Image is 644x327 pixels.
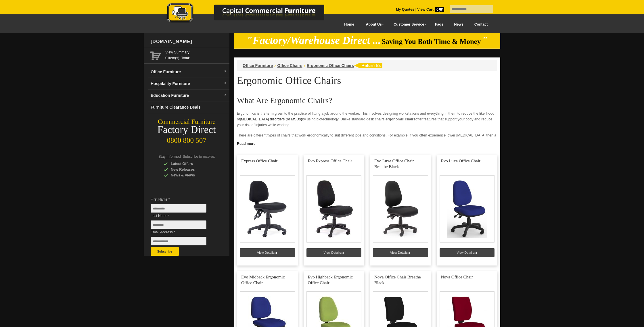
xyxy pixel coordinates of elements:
input: Last Name * [151,220,206,229]
div: Commercial Furniture [144,118,229,126]
span: First Name * [151,197,215,202]
span: Last Name * [151,213,215,219]
div: Factory Direct [144,126,229,134]
a: Office Furniture [243,63,273,68]
a: Office Chairs [277,63,302,68]
span: 0 [435,7,444,12]
a: Hospitality Furnituredropdown [148,78,229,90]
a: Furniture Clearance Deals [148,101,229,113]
img: dropdown [224,70,227,73]
li: › [304,63,305,68]
span: 0 item(s), Total: [165,49,227,60]
a: View Cart0 [416,7,444,11]
span: Saving You Both Time & Money [382,38,481,45]
input: Email Address * [151,237,206,245]
div: [DOMAIN_NAME] [148,33,229,50]
a: Contact [469,18,493,31]
a: Click to read more [234,139,500,147]
div: New Releases [164,167,218,172]
span: Email Address * [151,229,215,235]
a: News [449,18,469,31]
a: Office Furnituredropdown [148,66,229,78]
span: Subscribe to receive: [183,155,215,159]
div: Latest Offers [164,161,218,167]
h1: Ergonomic Office Chairs [237,75,497,86]
button: Subscribe [151,247,179,256]
a: Ergonomic Office Chairs [307,63,354,68]
a: Faqs [430,18,449,31]
p: There are different types of chairs that work ergonomically to suit different jobs and conditions... [237,132,497,144]
h2: What Are Ergonomic Chairs? [237,96,497,105]
a: My Quotes [396,7,414,11]
img: return to [354,63,382,68]
li: › [274,63,276,68]
a: [MEDICAL_DATA] disorders (or MSDs) [240,117,302,121]
img: Capital Commercial Furniture Logo [151,3,352,24]
img: dropdown [224,93,227,97]
em: " [482,34,488,46]
div: News & Views [164,172,218,178]
a: About Us [360,18,387,31]
p: Ergonomics is the term given to the practice of fitting a job around the worker. This involves de... [237,111,497,128]
strong: ergonomic chairs [386,117,415,121]
a: View Summary [165,49,227,55]
a: Education Furnituredropdown [148,90,229,101]
input: First Name * [151,204,206,213]
strong: View Cart [417,7,444,11]
span: Stay Informed [158,155,181,159]
div: 0800 800 507 [144,134,229,145]
a: Customer Service [387,18,430,31]
img: dropdown [224,82,227,85]
a: Capital Commercial Furniture Logo [151,3,352,26]
em: "Factory/Warehouse Direct ... [247,34,381,46]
